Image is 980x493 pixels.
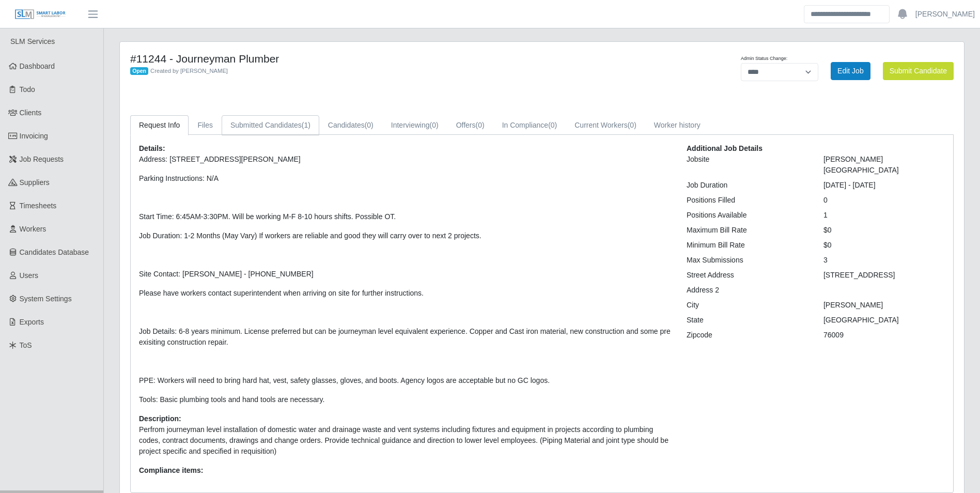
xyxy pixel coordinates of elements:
span: Clients [20,109,42,117]
span: System Settings [20,295,72,303]
p: Job Duration: 1-2 Months (May Vary) If workers are reliable and good they will carry over to next... [139,230,671,241]
div: Job Duration [679,180,816,191]
div: Address 2 [679,285,816,296]
div: [PERSON_NAME] [816,300,953,311]
b: Details: [139,144,165,152]
a: Worker history [645,115,709,135]
div: Zipcode [679,330,816,341]
p: Please have workers contact superintendent when arriving on site for further instructions. [139,288,671,299]
p: Start Time: 6:45AM-3:30PM. Will be working M-F 8-10 hours shifts. Possible OT. [139,211,671,222]
a: [PERSON_NAME] [915,9,975,20]
p: Job Details: 6-8 years minimum. License preferred but can be journeyman level equivalent experien... [139,326,671,348]
p: Site Contact: [PERSON_NAME] - [PHONE_NUMBER] [139,269,671,280]
span: Job Requests [20,155,64,163]
a: Submitted Candidates [222,115,319,135]
div: 0 [816,195,953,206]
h4: #11244 - Journeyman Plumber [130,52,604,65]
img: SLM Logo [14,9,66,20]
span: (0) [628,121,636,129]
div: [GEOGRAPHIC_DATA] [816,315,953,326]
div: Max Submissions [679,255,816,266]
a: Interviewing [382,115,447,135]
div: $0 [816,240,953,251]
a: Request Info [130,115,189,135]
div: Maximum Bill Rate [679,225,816,236]
p: Address: [STREET_ADDRESS][PERSON_NAME] [139,154,671,165]
a: In Compliance [493,115,566,135]
div: State [679,315,816,326]
a: Edit Job [831,62,870,80]
span: ToS [20,341,32,349]
span: (0) [365,121,374,129]
a: Offers [447,115,493,135]
span: (0) [548,121,557,129]
span: (0) [476,121,485,129]
p: Perfrom journeyman level installation of domestic water and drainage waste and vent systems inclu... [139,424,671,457]
div: [DATE] - [DATE] [816,180,953,191]
span: Open [130,67,148,75]
div: Street Address [679,270,816,281]
a: Files [189,115,222,135]
span: SLM Services [10,37,55,45]
div: City [679,300,816,311]
a: Candidates [319,115,382,135]
span: Created by [PERSON_NAME] [150,68,228,74]
div: 3 [816,255,953,266]
span: (1) [302,121,310,129]
input: Search [804,5,890,23]
p: PPE: Workers will need to bring hard hat, vest, safety glasses, gloves, and boots. Agency logos a... [139,375,671,386]
div: Jobsite [679,154,816,176]
label: Admin Status Change: [741,55,787,63]
b: Compliance items: [139,466,203,474]
span: Todo [20,85,35,94]
p: Parking Instructions: N/A [139,173,671,184]
b: Description: [139,414,181,423]
b: Additional Job Details [687,144,763,152]
div: $0 [816,225,953,236]
div: 1 [816,210,953,221]
span: Timesheets [20,202,57,210]
p: Tools: Basic plumbing tools and hand tools are necessary. [139,394,671,405]
span: Workers [20,225,46,233]
div: Positions Filled [679,195,816,206]
span: (0) [430,121,439,129]
div: Positions Available [679,210,816,221]
span: Suppliers [20,178,50,187]
span: Dashboard [20,62,55,70]
span: Users [20,271,39,280]
a: Current Workers [566,115,645,135]
span: Exports [20,318,44,326]
div: [PERSON_NAME][GEOGRAPHIC_DATA] [816,154,953,176]
span: Candidates Database [20,248,89,256]
button: Submit Candidate [883,62,954,80]
div: Minimum Bill Rate [679,240,816,251]
span: Invoicing [20,132,48,140]
div: 76009 [816,330,953,341]
div: [STREET_ADDRESS] [816,270,953,281]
